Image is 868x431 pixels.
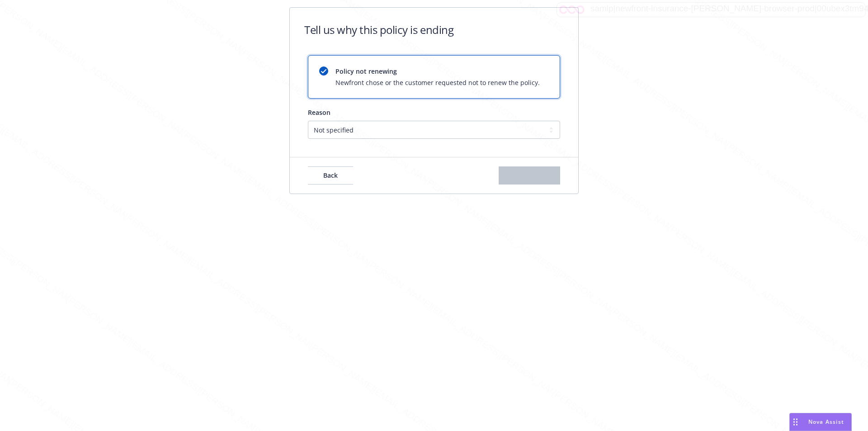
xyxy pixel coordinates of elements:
span: Policy not renewing [335,66,540,76]
span: Newfront chose or the customer requested not to renew the policy. [335,78,540,87]
button: Submit [499,166,560,185]
button: Back [308,166,353,185]
button: Nova Assist [789,413,852,431]
span: Submit [519,171,541,180]
span: Nova Assist [808,418,844,426]
div: Drag to move [790,413,801,431]
h1: Tell us why this policy is ending [304,22,453,37]
span: Reason [308,108,330,117]
span: Back [323,171,338,180]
